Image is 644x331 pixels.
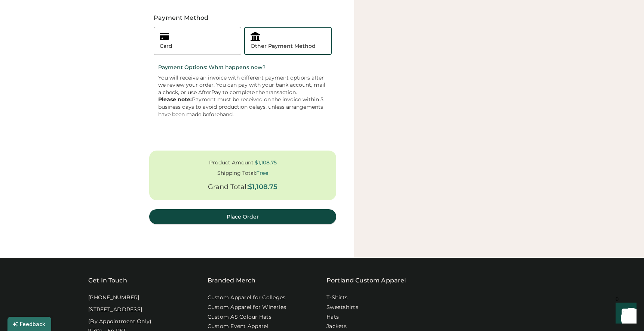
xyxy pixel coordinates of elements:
div: Product Amount: [209,160,255,166]
div: (By Appointment Only) [88,318,151,325]
a: Sweatshirts [326,304,358,311]
div: $1,108.75 [255,160,277,166]
img: bank-account.svg [251,32,260,41]
div: Grand Total: [208,183,248,191]
div: Payment Options: What happens now? [158,64,327,71]
div: $1,108.75 [248,183,277,191]
button: Place Order [149,209,336,224]
div: Get In Touch [88,276,127,285]
iframe: Front Chat [608,297,641,330]
div: Other Payment Method [251,43,316,50]
div: Payment Method [149,13,336,22]
div: Branded Merch [208,276,256,285]
div: Shipping Total: [217,170,256,176]
a: Custom Apparel for Wineries [208,304,286,311]
a: Jackets [326,323,347,330]
img: creditcard.svg [160,32,169,41]
div: [PHONE_NUMBER] [88,294,139,301]
a: Custom Apparel for Colleges [208,294,286,301]
a: Custom AS Colour Hats [208,313,272,321]
a: Custom Event Apparel [208,323,269,330]
div: [STREET_ADDRESS] [88,306,142,313]
strong: Please note: [158,96,192,103]
a: Hats [326,313,339,321]
div: You will receive an invoice with different payment options after we review your order. You can pa... [158,74,327,118]
div: Free [256,170,269,176]
a: T-Shirts [326,294,347,301]
a: Portland Custom Apparel [326,276,406,285]
div: Card [160,43,172,50]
